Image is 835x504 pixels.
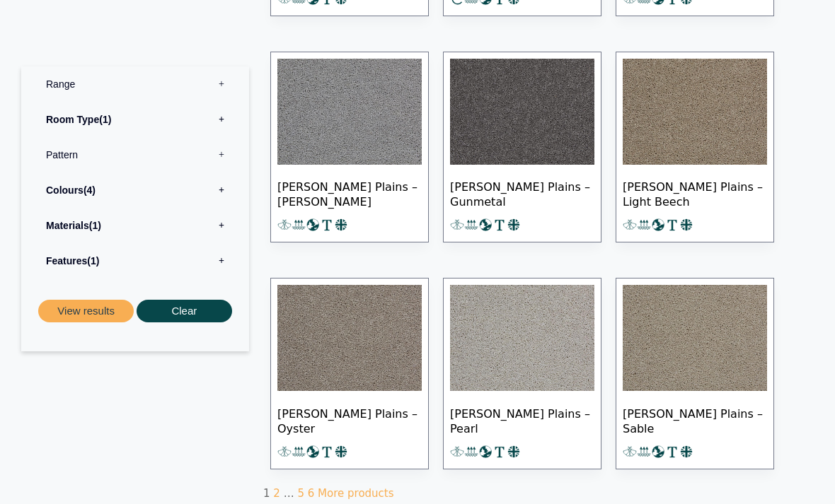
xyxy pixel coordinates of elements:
[137,300,232,323] button: Clear
[443,278,601,469] a: Tomkinson Plains Pearl [PERSON_NAME] Plains – Pearl
[443,52,601,243] a: Tomkinson Plains - Gunmetal [PERSON_NAME] Plains – Gunmetal
[32,137,238,172] label: Pattern
[450,168,594,218] span: [PERSON_NAME] Plains – Gunmetal
[623,285,767,391] img: Tomkinson Plains - Sable
[87,255,99,266] span: 1
[623,168,767,218] span: [PERSON_NAME] Plains – Light Beech
[83,184,96,196] span: 4
[277,285,422,391] img: Tomkinson Plains - Oyster
[32,66,238,102] label: Range
[32,208,238,243] label: Materials
[616,52,774,243] a: Tomkinson Plains Light Beach [PERSON_NAME] Plains – Light Beech
[277,395,422,445] span: [PERSON_NAME] Plains – Oyster
[263,487,270,500] span: Page 1
[297,487,304,500] a: Page 5
[284,487,294,500] span: …
[318,487,393,500] a: More products
[277,168,422,218] span: [PERSON_NAME] Plains – [PERSON_NAME]
[32,243,238,279] label: Features
[32,102,238,137] label: Room Type
[32,172,238,208] label: Colours
[89,220,101,231] span: 1
[270,52,429,243] a: [PERSON_NAME] Plains – [PERSON_NAME]
[99,114,111,125] span: 1
[623,59,767,165] img: Tomkinson Plains Light Beach
[273,487,280,500] a: Page 2
[450,285,594,391] img: Tomkinson Plains Pearl
[450,59,594,165] img: Tomkinson Plains - Gunmetal
[38,300,134,323] button: View results
[450,395,594,445] span: [PERSON_NAME] Plains – Pearl
[270,278,429,469] a: Tomkinson Plains - Oyster [PERSON_NAME] Plains – Oyster
[616,278,774,469] a: Tomkinson Plains - Sable [PERSON_NAME] Plains – Sable
[623,395,767,445] span: [PERSON_NAME] Plains – Sable
[308,487,315,500] a: Page 6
